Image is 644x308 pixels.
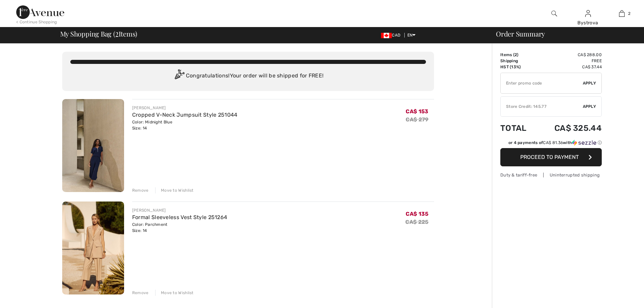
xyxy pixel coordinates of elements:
span: 2 [515,52,517,57]
div: Store Credit: 145.77 [501,103,583,110]
div: Congratulations! Your order will be shipped for FREE! [70,69,426,83]
div: [PERSON_NAME] [132,105,238,111]
button: Proceed to Payment [500,148,602,166]
a: Formal Sleeveless Vest Style 251264 [132,214,228,220]
input: Promo code [501,73,583,93]
div: Move to Wishlist [155,290,194,296]
td: Items ( ) [500,52,536,58]
div: Remove [132,290,149,296]
span: 2 [628,10,630,17]
s: CA$ 279 [406,116,428,123]
s: CA$ 225 [405,219,428,225]
img: Formal Sleeveless Vest Style 251264 [62,202,124,294]
img: 1ère Avenue [16,5,64,19]
span: CAD [381,33,403,38]
span: 2 [115,29,119,38]
div: Bystrova [571,19,604,26]
div: Color: Midnight Blue Size: 14 [132,119,238,131]
span: Apply [583,103,596,110]
div: [PERSON_NAME] [132,207,228,213]
div: Order Summary [488,30,640,37]
div: Duty & tariff-free | Uninterrupted shipping [500,172,602,178]
div: or 4 payments of with [508,140,602,146]
img: Congratulation2.svg [172,69,186,83]
img: My Info [585,9,591,18]
div: Color: Parchment Size: 14 [132,221,228,234]
span: CA$ 135 [406,211,428,217]
td: CA$ 37.44 [536,64,602,70]
span: Apply [583,80,596,86]
span: My Shopping Bag ( Items) [60,30,138,37]
div: Remove [132,187,149,193]
a: Cropped V-Neck Jumpsuit Style 251044 [132,112,238,118]
div: or 4 payments ofCA$ 81.36withSezzle Click to learn more about Sezzle [500,140,602,148]
span: EN [407,33,416,38]
span: Proceed to Payment [520,154,579,160]
td: Shipping [500,58,536,64]
span: CA$ 153 [406,108,428,115]
img: My Bag [619,9,625,18]
a: 2 [605,9,638,18]
img: Sezzle [572,140,596,146]
div: Move to Wishlist [155,187,194,193]
img: Cropped V-Neck Jumpsuit Style 251044 [62,99,124,192]
td: HST (13%) [500,64,536,70]
td: Total [500,117,536,140]
td: Free [536,58,602,64]
img: search the website [551,9,557,18]
td: CA$ 288.00 [536,52,602,58]
td: CA$ 325.44 [536,117,602,140]
span: CA$ 81.36 [543,140,563,145]
a: Sign In [585,10,591,17]
img: Canadian Dollar [381,33,392,38]
div: < Continue Shopping [16,19,57,25]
